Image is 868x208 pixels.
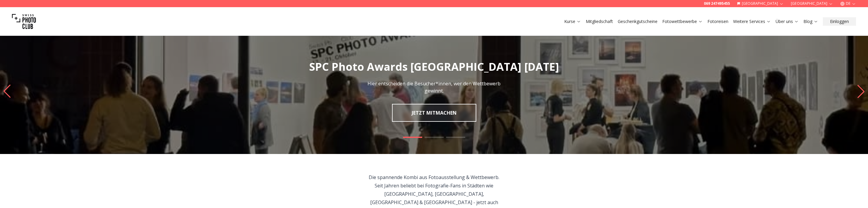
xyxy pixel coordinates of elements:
button: Mitgliedschaft [583,17,615,26]
button: Blog [801,17,820,26]
a: JETZT MITMACHEN [392,104,476,122]
a: Blog [803,19,818,24]
button: Fotoreisen [705,17,731,26]
button: Geschenkgutscheine [615,17,660,26]
a: Mitgliedschaft [586,19,613,24]
a: Kurse [564,19,581,24]
a: Geschenkgutscheine [618,19,658,24]
button: Weitere Services [731,17,773,26]
button: Kurse [562,17,583,26]
a: Weitere Services [733,19,771,24]
img: Swiss photo club [12,10,36,33]
a: 069 247495455 [704,1,730,6]
button: Über uns [773,17,801,26]
a: Fotoreisen [707,19,728,24]
p: Hier entscheiden die Besucher*innen, wer den Wettbewerb gewinnt. [367,80,501,94]
button: Fotowettbewerbe [660,17,705,26]
button: Einloggen [823,17,856,26]
a: Fotowettbewerbe [662,19,703,24]
a: Über uns [776,19,799,24]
